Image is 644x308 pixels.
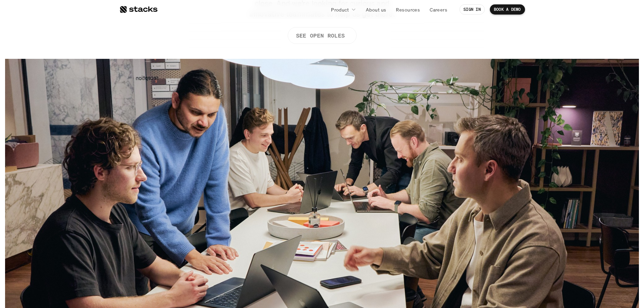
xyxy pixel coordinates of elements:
a: Resources [392,3,424,16]
p: Product [331,6,349,13]
p: Resources [396,6,420,13]
p: SIGN IN [463,7,481,12]
a: BOOK A DEMO [490,4,525,15]
p: BOOK A DEMO [494,7,521,12]
a: SEE OPEN ROLES [287,27,356,44]
p: SEE OPEN ROLES [296,31,344,41]
p: Careers [430,6,447,13]
a: SIGN IN [459,4,485,15]
a: About us [362,3,390,16]
a: Careers [426,3,451,16]
p: About us [366,6,386,13]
